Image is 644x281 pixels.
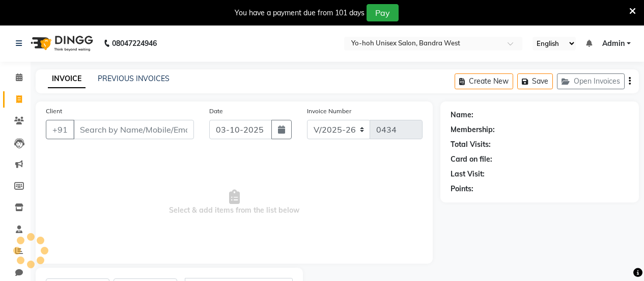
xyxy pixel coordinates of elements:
[46,120,74,139] button: +91
[48,70,86,88] a: INVOICE
[455,73,513,89] button: Create New
[517,73,553,89] button: Save
[26,29,96,58] img: logo
[235,8,365,18] div: You have a payment due from 101 days
[98,74,170,83] a: PREVIOUS INVOICES
[46,107,62,116] label: Client
[209,107,223,116] label: Date
[112,29,157,58] b: 08047224946
[451,110,473,120] div: Name:
[73,120,194,139] input: Search by Name/Mobile/Email/Code
[451,139,491,150] div: Total Visits:
[307,107,351,116] label: Invoice Number
[557,73,625,89] button: Open Invoices
[451,184,473,194] div: Points:
[602,38,625,49] span: Admin
[451,124,495,135] div: Membership:
[451,169,485,180] div: Last Visit:
[451,154,492,165] div: Card on file:
[367,4,399,21] button: Pay
[46,151,423,253] span: Select & add items from the list below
